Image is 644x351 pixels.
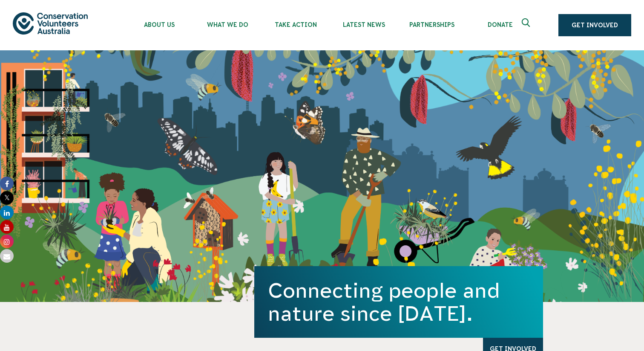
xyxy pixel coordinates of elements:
span: What We Do [193,21,262,28]
span: About Us [125,21,193,28]
span: Latest News [330,21,398,28]
a: Get Involved [558,14,631,36]
span: Take Action [262,21,330,28]
span: Partnerships [398,21,466,28]
h1: Connecting people and nature since [DATE]. [268,279,529,325]
button: Expand search box Close search box [517,15,537,35]
span: Donate [466,21,534,28]
span: Expand search box [522,18,532,32]
img: logo.svg [13,12,88,34]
